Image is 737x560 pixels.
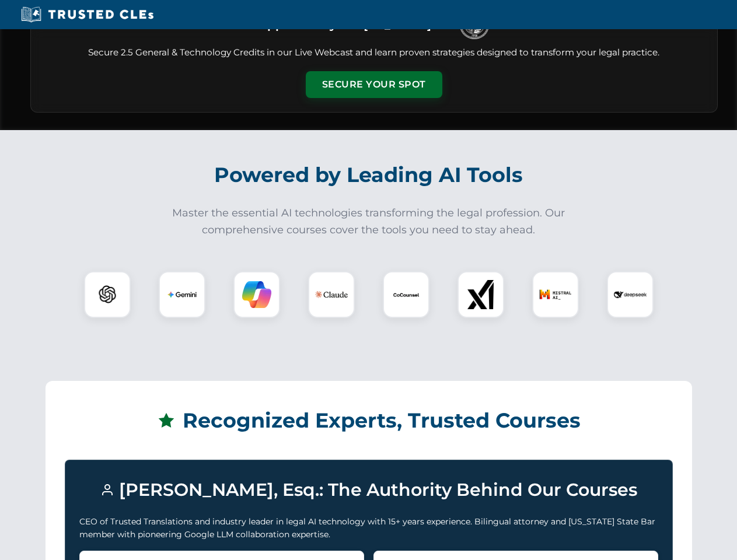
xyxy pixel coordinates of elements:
[79,474,658,506] h3: [PERSON_NAME], Esq.: The Authority Behind Our Courses
[18,6,157,23] img: Trusted CLEs
[165,205,573,239] p: Master the essential AI technologies transforming the legal profession. Our comprehensive courses...
[79,515,658,541] p: CEO of Trusted Translations and industry leader in legal AI technology with 15+ years experience....
[90,278,124,311] img: ChatGPT Logo
[46,155,692,195] h2: Powered by Leading AI Tools
[242,280,271,309] img: Copilot Logo
[167,280,197,309] img: Gemini Logo
[392,280,421,309] img: CoCounsel Logo
[539,278,572,311] img: Mistral AI Logo
[233,271,280,318] div: Copilot
[614,278,647,311] img: DeepSeek Logo
[315,278,348,311] img: Claude Logo
[159,271,205,318] div: Gemini
[383,271,429,318] div: CoCounsel
[457,271,504,318] div: xAI
[65,400,673,441] h2: Recognized Experts, Trusted Courses
[466,280,495,309] img: xAI Logo
[45,46,703,60] p: Secure 2.5 General & Technology Credits in our Live Webcast and learn proven strategies designed ...
[84,271,131,318] div: ChatGPT
[607,271,654,318] div: DeepSeek
[532,271,579,318] div: Mistral AI
[306,71,442,98] button: Secure Your Spot
[308,271,355,318] div: Claude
